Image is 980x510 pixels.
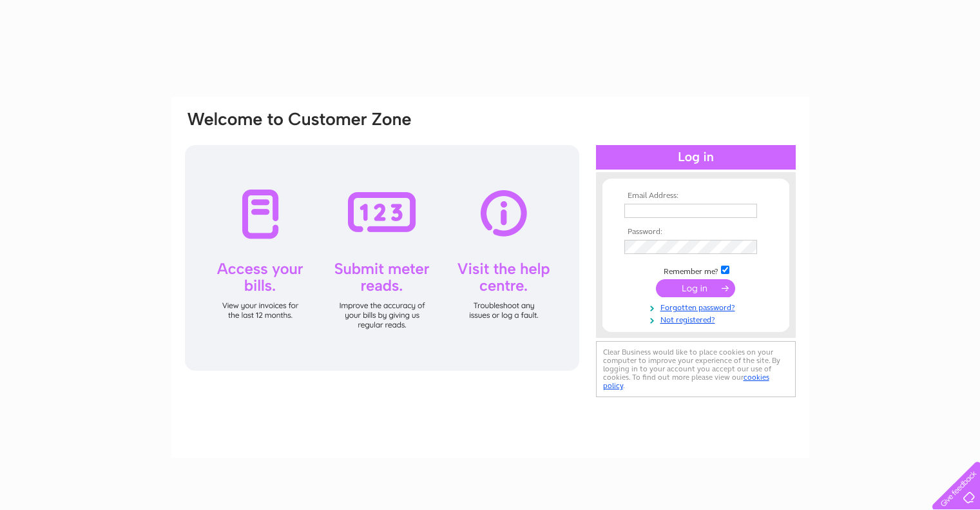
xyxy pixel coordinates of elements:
a: cookies policy [603,373,769,390]
th: Email Address: [621,191,771,201]
input: Submit [656,279,735,297]
a: Not registered? [624,313,771,325]
td: Remember me? [621,264,771,277]
th: Password: [621,228,771,237]
div: Clear Business would like to place cookies on your computer to improve your experience of the sit... [596,341,796,397]
a: Forgotten password? [624,300,771,313]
